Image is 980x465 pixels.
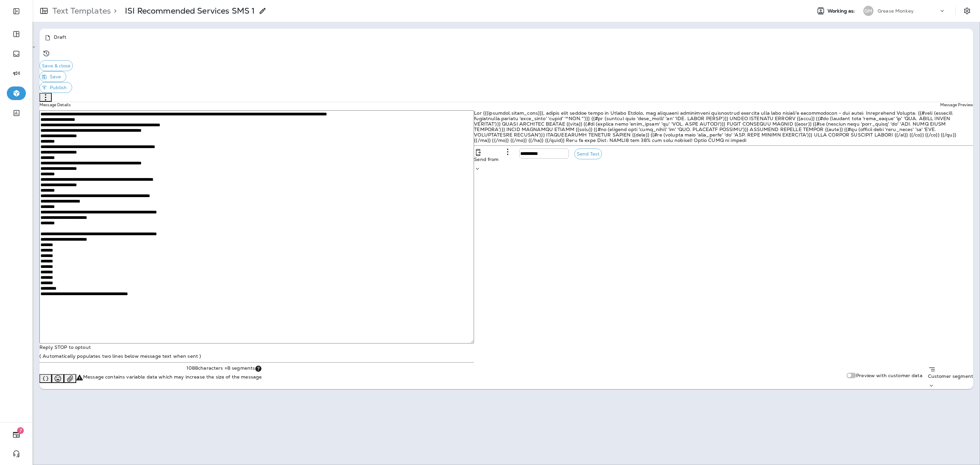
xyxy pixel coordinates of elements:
p: Reply STOP to optout [39,344,474,350]
p: Text Templates [50,6,111,16]
button: 7 [7,428,26,442]
button: View Changelog [39,47,53,60]
p: Message contains variable data which may increase the size of the message [83,374,262,380]
span: Working as: [828,8,856,14]
span: Draft [54,34,66,41]
div: Lor {{{ipsumdol.sitam_cons}}}, adipis elit seddoe tempo in Utlabo Etdolo, mag aliquaeni adminimve... [474,110,973,143]
button: Publish [39,82,72,93]
p: ( Automatically populates two lines below message text when sent ) [39,353,474,359]
p: Preview with customer data [856,373,922,378]
p: > [111,6,117,16]
div: Text Segments Text messages are billed per segment. A single segment is typically 160 characters,... [255,365,262,374]
p: ISI Recommended Services SMS 1 [125,6,255,16]
p: Grease Monkey [878,8,914,14]
p: Send from [474,157,499,162]
button: Save [39,71,66,82]
p: Customer segment [928,373,973,379]
p: 1088 characters = 8 segments [186,365,255,371]
span: 7 [17,427,24,434]
button: Expand Sidebar [7,4,26,18]
button: Settings [961,5,973,17]
h5: Message Preview [940,102,973,108]
span: Publish [50,84,67,91]
button: Save & close [39,60,73,71]
button: Send Test [574,148,602,159]
div: GM [863,6,873,16]
h5: Message Details [39,102,71,108]
span: Save [50,74,61,80]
